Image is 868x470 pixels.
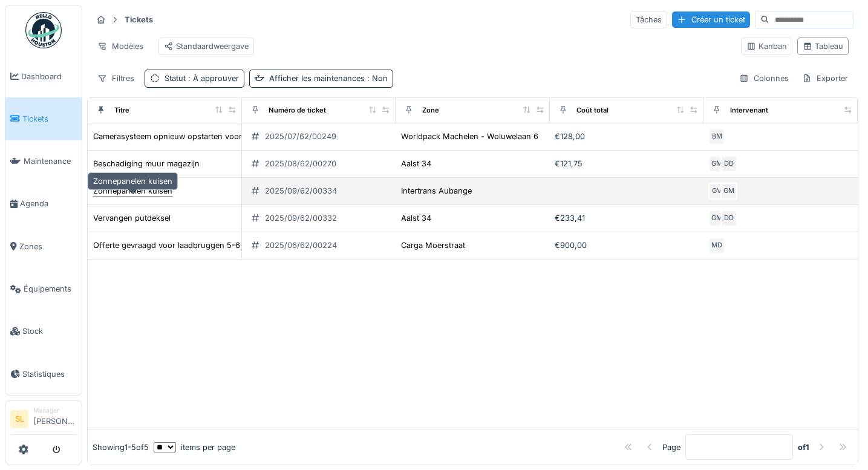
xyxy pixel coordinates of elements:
span: Équipements [24,283,77,295]
div: 2025/07/62/00249 [265,131,336,142]
strong: Tickets [120,14,158,25]
a: Zones [5,225,82,267]
div: Coût total [576,105,609,116]
div: Exporter [797,70,853,87]
div: Zonnepanelen kuisen [93,185,172,197]
div: 2025/06/62/00224 [265,240,337,251]
div: Showing 1 - 5 of 5 [93,442,149,453]
div: Colonnes [734,70,794,87]
div: Page [662,442,680,453]
div: GV [708,183,725,200]
span: Zones [19,241,77,252]
div: Beschadiging muur magazijn [93,158,200,169]
span: Statistiques [22,368,77,380]
div: GM [720,183,737,200]
div: €900,00 [555,240,699,251]
a: Dashboard [5,55,82,97]
div: GM [708,210,725,227]
div: 2025/09/62/00332 [265,212,337,224]
div: Standaardweergave [164,41,249,52]
a: Stock [5,310,82,353]
span: Tickets [22,113,77,125]
div: GM [708,155,725,172]
div: 2025/08/62/00270 [265,158,336,169]
a: Agenda [5,183,82,225]
div: Statut [165,73,239,84]
div: Kanban [746,41,787,52]
div: €233,41 [555,212,699,224]
div: Créer un ticket [672,11,750,28]
a: Maintenance [5,140,82,183]
span: : À approuver [186,74,239,83]
a: SL Manager[PERSON_NAME] [10,406,77,435]
div: Aalst 34 [401,158,431,169]
li: [PERSON_NAME] [33,406,77,432]
div: Intertrans Aubange [401,185,472,197]
div: Zonnepanelen kuisen [88,172,178,190]
div: Camerasysteem opnieuw opstarten voor nieuwe huurder [93,131,302,142]
span: Dashboard [21,71,77,82]
li: SL [10,410,28,428]
div: Zone [422,105,439,116]
div: Carga Moerstraat [401,240,465,251]
div: items per page [154,442,235,453]
div: Aalst 34 [401,212,431,224]
div: €121,75 [555,158,699,169]
div: Manager [33,406,77,415]
div: DD [720,155,737,172]
div: Worldpack Machelen - Woluwelaan 6 [401,131,538,142]
div: DD [720,210,737,227]
div: Vervangen putdeksel [93,212,171,224]
div: Intervenant [730,105,768,116]
div: Offerte gevraagd voor laadbruggen 5-6-12-23 [93,240,265,251]
div: €128,00 [555,131,699,142]
div: Modèles [92,38,149,55]
div: Tâches [630,11,667,28]
a: Statistiques [5,353,82,395]
a: Équipements [5,267,82,310]
div: Filtres [92,70,140,87]
div: Numéro de ticket [269,105,326,116]
div: Tableau [803,41,843,52]
div: Afficher les maintenances [269,73,388,84]
span: Maintenance [24,155,77,167]
strong: of 1 [798,442,809,453]
div: Titre [114,105,129,116]
span: : Non [365,74,388,83]
img: Badge_color-CXgf-gQk.svg [25,12,62,48]
div: 2025/09/62/00334 [265,185,337,197]
a: Tickets [5,97,82,140]
div: BM [708,128,725,145]
span: Stock [22,325,77,337]
div: MD [708,237,725,254]
span: Agenda [20,198,77,209]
